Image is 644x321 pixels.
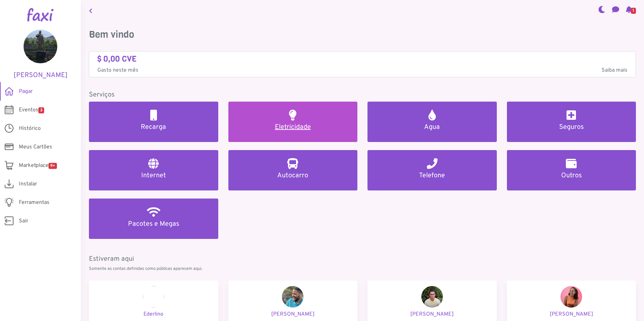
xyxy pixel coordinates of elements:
a: $ 0,00 CVE Gasto neste mêsSaiba mais [97,54,627,75]
span: 3 [38,107,44,113]
span: Instalar [19,180,37,188]
p: [PERSON_NAME] [234,310,352,318]
p: Somente as contas definidas como públicas aparecem aqui. [89,266,636,272]
a: Recarga [89,102,218,142]
a: Autocarro [228,150,358,190]
h5: Estiveram aqui [89,255,636,263]
a: Pacotes e Megas [89,199,218,239]
h3: Bem vindo [89,29,636,40]
span: 1 [631,8,636,14]
span: Histórico [19,124,41,133]
p: Gasto neste mês [97,66,627,74]
h5: Seguros [515,123,628,131]
span: Ferramentas [19,199,50,207]
span: Pagar [19,87,33,96]
span: Eventos [19,106,44,114]
p: [PERSON_NAME] [512,310,631,318]
a: Seguros [507,102,636,142]
a: [PERSON_NAME] [10,30,71,79]
h5: Agua [376,123,489,131]
span: Meus Cartões [19,143,52,151]
h5: Eletricidade [236,123,350,131]
img: Joelson Leal [282,286,303,308]
p: [PERSON_NAME] [373,310,491,318]
h5: [PERSON_NAME] [10,71,71,79]
h5: Outros [515,172,628,180]
img: Ederlino [143,286,164,308]
a: Outros [507,150,636,190]
h5: Autocarro [236,172,350,180]
span: Saiba mais [602,66,627,74]
a: Eletricidade [228,102,358,142]
h5: Serviços [89,91,636,99]
span: Marketplace [19,162,57,170]
h5: Internet [97,172,210,180]
h4: $ 0,00 CVE [97,54,627,64]
a: Agua [367,102,497,142]
h5: Pacotes e Megas [97,220,210,228]
p: Ederlino [94,310,213,318]
h5: Recarga [97,123,210,131]
a: Internet [89,150,218,190]
img: Keven Andrade [421,286,443,308]
span: Sair [19,217,28,225]
img: Danila Silva [560,286,582,308]
a: Telefone [367,150,497,190]
span: 9+ [49,163,57,169]
h5: Telefone [376,172,489,180]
